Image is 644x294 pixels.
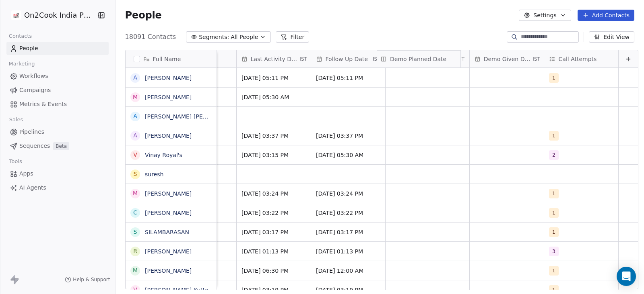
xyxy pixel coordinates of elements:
button: Edit View [589,31,634,43]
a: [PERSON_NAME] [PERSON_NAME] [145,113,240,120]
div: A [133,73,137,82]
div: V [133,286,137,294]
div: M [133,189,138,198]
span: [DATE] 05:30 AM [242,93,306,101]
span: Segments: [199,33,229,41]
span: People [125,9,162,21]
div: M [133,93,138,101]
div: s [133,170,137,178]
span: Sales [6,114,27,126]
span: AI Agents [19,184,46,192]
span: IST [373,56,380,62]
button: Filter [276,31,309,43]
a: Metrics & Events [6,98,109,111]
span: [DATE] 06:30 PM [242,267,306,275]
a: [PERSON_NAME] [145,94,192,100]
a: SequencesBeta [6,139,109,153]
span: Campaigns [19,86,51,94]
span: 18091 Contacts [125,32,176,42]
span: On2Cook India Pvt. Ltd. [24,10,95,20]
button: Add Contacts [578,10,634,21]
div: V [133,151,137,159]
a: [PERSON_NAME] [145,210,192,216]
a: Workflows [6,69,109,83]
img: on2cook%20logo-04%20copy.jpg [11,10,21,20]
span: All People [231,33,258,41]
button: Settings [519,10,571,21]
span: [DATE] 05:11 PM [316,74,380,82]
span: IST [533,56,540,62]
div: grid [126,68,217,290]
button: On2Cook India Pvt. Ltd. [10,8,91,22]
span: [DATE] 03:37 PM [242,132,306,140]
span: [DATE] 03:22 PM [316,209,380,217]
a: [PERSON_NAME] [145,267,192,274]
span: [DATE] 03:17 PM [316,228,380,236]
span: Last Activity Date [251,55,298,63]
a: AI Agents [6,181,109,194]
span: Call Attempts [559,55,597,63]
div: m [133,266,138,275]
a: [PERSON_NAME] [145,133,192,139]
span: 1 [549,227,559,237]
div: Full Name [126,50,217,67]
div: S [133,228,137,236]
span: [DATE] 01:13 PM [242,247,306,255]
span: Full Name [153,55,181,63]
span: 1 [549,131,559,141]
span: [DATE] 03:19 PM [242,286,306,294]
div: Call Attempts [544,50,618,67]
span: 1 [549,208,559,218]
div: Last Activity DateIST [237,50,311,67]
a: Help & Support [65,276,110,283]
span: Contacts [5,30,35,42]
div: A [133,112,137,120]
div: C [133,208,137,217]
span: Metrics & Events [19,100,67,108]
span: IST [299,56,307,62]
span: [DATE] 05:11 PM [242,74,306,82]
a: [PERSON_NAME] [145,75,192,81]
div: Open Intercom Messenger [617,267,636,286]
span: People [19,44,38,53]
a: Apps [6,167,109,180]
span: [DATE] 03:19 PM [316,286,380,294]
span: Pipelines [19,128,44,136]
a: [PERSON_NAME] [145,190,192,197]
span: 3 [549,247,559,256]
span: [DATE] 05:30 AM [316,151,380,159]
span: Help & Support [73,276,110,283]
div: Follow Up DateIST [311,50,385,67]
span: Demo Planned Date [390,55,446,63]
span: Sequences [19,142,50,150]
span: 1 [549,266,559,276]
span: [DATE] 03:24 PM [316,190,380,198]
span: Follow Up Date [326,55,368,63]
span: Apps [19,169,33,178]
span: Tools [6,155,25,167]
span: Workflows [19,72,48,80]
span: [DATE] 03:37 PM [316,132,380,140]
div: Demo Given DateIST [470,50,544,67]
a: People [6,42,109,55]
a: suresh [145,171,163,178]
a: [PERSON_NAME] Kutte [145,287,208,293]
span: 1 [549,73,559,83]
span: Beta [53,142,69,150]
span: Marketing [5,58,38,70]
span: 2 [549,150,559,160]
a: Vinay Royal's [145,152,182,158]
span: 1 [549,189,559,198]
span: [DATE] 03:24 PM [242,190,306,198]
div: A [133,131,137,140]
span: [DATE] 03:17 PM [242,228,306,236]
a: [PERSON_NAME] [145,248,192,255]
a: SILAMBARASAN [145,229,189,235]
span: [DATE] 12:00 AM [316,267,380,275]
a: Campaigns [6,84,109,97]
span: Demo Given Date [484,55,531,63]
span: [DATE] 01:13 PM [316,247,380,255]
a: Pipelines [6,125,109,139]
div: R [133,247,137,255]
span: [DATE] 03:22 PM [242,209,306,217]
